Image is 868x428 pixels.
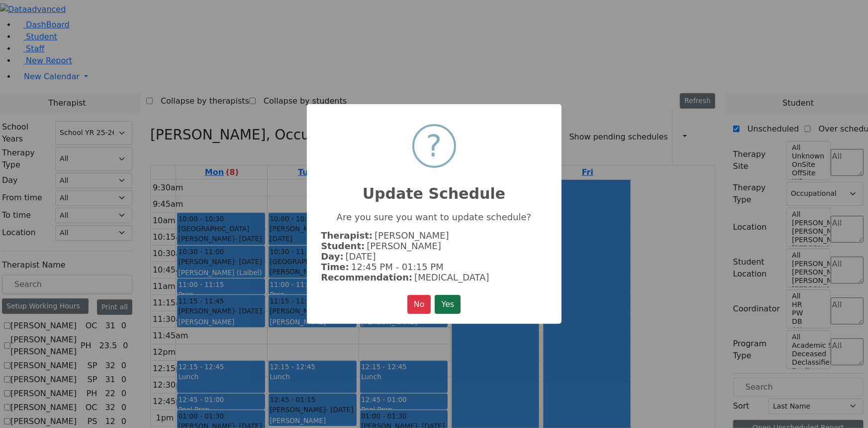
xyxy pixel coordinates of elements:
[407,295,431,314] button: No
[351,262,444,272] span: 12:45 PM - 01:15 PM
[321,241,365,251] strong: Student:
[321,262,349,272] strong: Time:
[307,173,562,203] h2: Update Schedule
[346,251,376,262] span: [DATE]
[375,230,449,241] span: [PERSON_NAME]
[435,295,461,314] button: Yes
[321,272,412,283] strong: Recommendation:
[321,251,343,262] strong: Day:
[426,126,442,166] div: ?
[321,230,373,241] strong: Therapist:
[321,212,547,222] p: Are you sure you want to update schedule?
[367,241,441,251] span: [PERSON_NAME]
[414,272,489,283] span: [MEDICAL_DATA]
